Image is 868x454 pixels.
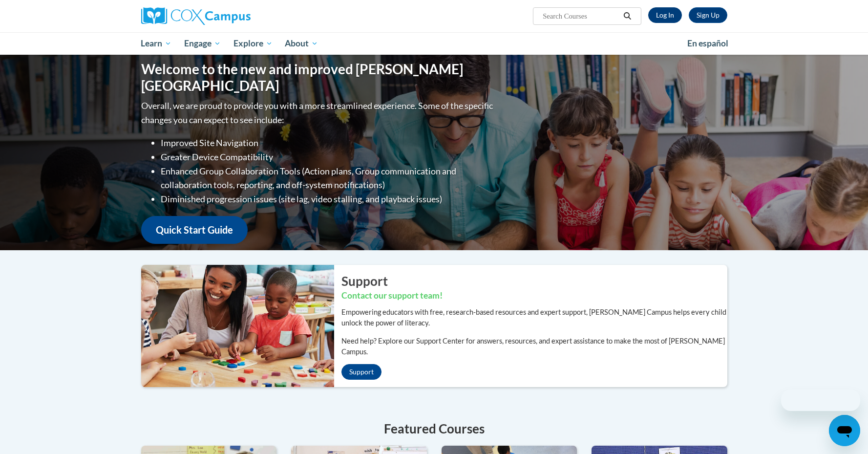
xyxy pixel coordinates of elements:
[184,38,221,49] span: Engage
[141,419,727,438] h4: Featured Courses
[161,164,495,193] li: Enhanced Group Collaboration Tools (Action plans, Group communication and collaboration tools, re...
[285,38,318,49] span: About
[141,99,495,127] p: Overall, we are proud to provide you with a more streamlined experience. Some of the specific cha...
[134,265,334,387] img: ...
[178,32,227,55] a: Engage
[829,415,860,446] iframe: Button to launch messaging window
[233,38,273,49] span: Explore
[648,7,682,23] a: Log In
[689,7,727,23] a: Register
[781,389,860,411] iframe: Message from company
[341,364,381,380] a: Support
[141,7,327,25] a: Cox Campus
[278,32,324,55] a: About
[161,150,495,164] li: Greater Device Compatibility
[141,61,495,94] h1: Welcome to the new and improved [PERSON_NAME][GEOGRAPHIC_DATA]
[141,216,248,244] a: Quick Start Guide
[141,38,171,49] span: Learn
[341,307,727,328] p: Empowering educators with free, research-based resources and expert support, [PERSON_NAME] Campus...
[341,272,727,290] h2: Support
[620,10,635,22] button: Search
[161,136,495,150] li: Improved Site Navigation
[542,10,620,22] input: Search Courses
[141,7,251,25] img: Cox Campus
[135,32,178,55] a: Learn
[127,32,742,55] div: Main menu
[341,290,727,302] h3: Contact our support team!
[161,192,495,206] li: Diminished progression issues (site lag, video stalling, and playback issues)
[681,33,735,54] a: En español
[687,38,728,48] span: En español
[227,32,279,55] a: Explore
[341,336,727,357] p: Need help? Explore our Support Center for answers, resources, and expert assistance to make the m...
